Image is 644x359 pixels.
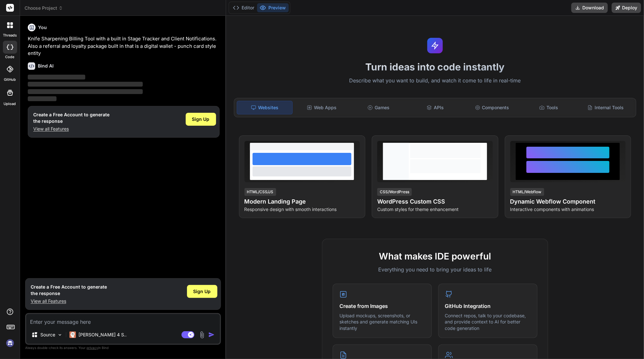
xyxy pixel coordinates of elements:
h1: Turn ideas into code instantly [230,61,640,73]
div: Websites [237,101,293,114]
p: Everything you need to bring your ideas to life [333,266,537,273]
p: View all Features [31,298,107,304]
h4: WordPress Custom CSS [377,197,493,206]
img: Claude 4 Sonnet [69,332,76,338]
label: Upload [4,101,16,107]
img: attachment [198,331,206,339]
img: icon [208,332,215,338]
span: ‌ [28,96,57,101]
p: Interactive components with animations [510,206,626,213]
div: Web Apps [294,101,349,114]
div: HTML/CSS/JS [244,188,276,196]
label: GitHub [4,77,16,82]
h1: Create a Free Account to generate the response [31,284,107,297]
h4: GitHub Integration [445,302,531,310]
span: Choose Project [25,5,63,11]
span: Sign Up [193,288,211,295]
img: signin [5,338,16,349]
p: Always double-check its answers. Your in Bind [25,345,221,351]
p: Source [40,332,55,338]
span: ‌ [28,82,143,87]
p: Upload mockups, screenshots, or sketches and generate matching UIs instantly [339,312,425,332]
h4: Dynamic Webflow Component [510,197,626,206]
div: Internal Tools [578,101,633,114]
span: privacy [87,346,98,350]
p: Describe what you want to build, and watch it come to life in real-time [230,77,640,85]
div: Games [351,101,406,114]
div: HTML/Webflow [510,188,544,196]
p: View all Features [33,126,109,132]
div: CSS/WordPress [377,188,412,196]
button: Preview [257,3,289,12]
button: Deploy [612,3,641,13]
p: Responsive design with smooth interactions [244,206,360,213]
h6: Bind AI [38,63,54,69]
div: Components [464,101,520,114]
button: Download [571,3,608,13]
h2: What makes IDE powerful [333,249,537,263]
span: ‌ [28,75,85,79]
img: Pick Models [57,332,63,338]
h4: Create from Images [339,302,425,310]
button: Editor [230,3,257,12]
label: threads [3,33,17,38]
span: Sign Up [192,116,210,122]
h1: Create a Free Account to generate the response [33,111,109,124]
h6: You [38,24,47,31]
div: Tools [521,101,576,114]
p: Connect repos, talk to your codebase, and provide context to AI for better code generation [445,312,531,332]
p: Knife Sharpening Billing Tool with a built in Stage Tracker and Client Notifications. Also a refe... [28,35,220,57]
h4: Modern Landing Page [244,197,360,206]
div: APIs [408,101,463,114]
p: [PERSON_NAME] 4 S.. [78,332,127,338]
p: Custom styles for theme enhancement [377,206,493,213]
label: code [5,54,15,60]
span: ‌ [28,89,143,94]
